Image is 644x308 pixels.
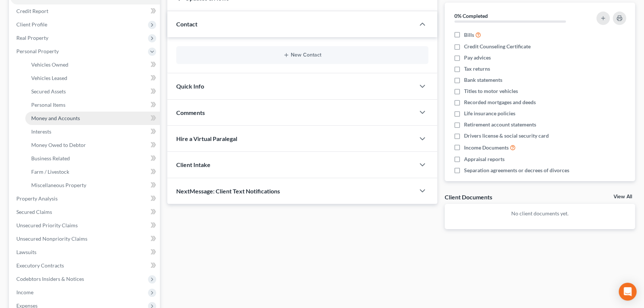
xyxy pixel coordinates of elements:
[16,35,48,41] span: Real Property
[464,121,536,128] span: Retirement account statements
[16,249,36,255] span: Lawsuits
[16,262,64,269] span: Executory Contracts
[464,54,491,61] span: Pay advices
[25,179,160,192] a: Miscellaneous Property
[31,155,70,161] span: Business Related
[464,43,531,50] span: Credit Counseling Certificate
[176,109,205,116] span: Comments
[464,99,536,106] span: Recorded mortgages and deeds
[464,65,490,73] span: Tax returns
[176,161,210,168] span: Client Intake
[25,112,160,125] a: Money and Accounts
[31,88,66,94] span: Secured Assets
[10,4,160,18] a: Credit Report
[16,21,47,28] span: Client Profile
[16,209,52,215] span: Secured Claims
[25,125,160,138] a: Interests
[182,52,422,58] button: New Contact
[10,246,160,259] a: Lawsuits
[25,85,160,98] a: Secured Assets
[31,75,67,81] span: Vehicles Leased
[176,83,204,90] span: Quick Info
[25,138,160,152] a: Money Owed to Debtor
[464,144,509,151] span: Income Documents
[464,132,549,139] span: Drivers license & social security card
[25,98,160,112] a: Personal Items
[176,135,237,142] span: Hire a Virtual Paralegal
[16,235,87,242] span: Unsecured Nonpriority Claims
[464,110,515,117] span: Life insurance policies
[16,289,33,295] span: Income
[16,8,48,14] span: Credit Report
[10,232,160,246] a: Unsecured Nonpriority Claims
[16,48,59,54] span: Personal Property
[31,142,86,148] span: Money Owed to Debtor
[464,155,505,163] span: Appraisal reports
[31,61,68,68] span: Vehicles Owned
[451,210,629,217] p: No client documents yet.
[454,13,488,19] strong: 0% Completed
[16,195,58,202] span: Property Analysis
[31,115,80,121] span: Money and Accounts
[614,194,632,199] a: View All
[176,187,280,195] span: NextMessage: Client Text Notifications
[25,58,160,71] a: Vehicles Owned
[464,76,502,84] span: Bank statements
[176,20,197,28] span: Contact
[10,219,160,232] a: Unsecured Priority Claims
[25,71,160,85] a: Vehicles Leased
[16,276,84,282] span: Codebtors Insiders & Notices
[16,222,78,228] span: Unsecured Priority Claims
[10,192,160,205] a: Property Analysis
[464,31,474,39] span: Bills
[619,283,637,301] div: Open Intercom Messenger
[464,167,569,174] span: Separation agreements or decrees of divorces
[10,259,160,272] a: Executory Contracts
[10,205,160,219] a: Secured Claims
[31,182,86,188] span: Miscellaneous Property
[25,152,160,165] a: Business Related
[31,169,69,175] span: Farm / Livestock
[31,102,65,108] span: Personal Items
[25,165,160,179] a: Farm / Livestock
[464,87,518,95] span: Titles to motor vehicles
[445,193,492,201] div: Client Documents
[31,128,51,135] span: Interests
